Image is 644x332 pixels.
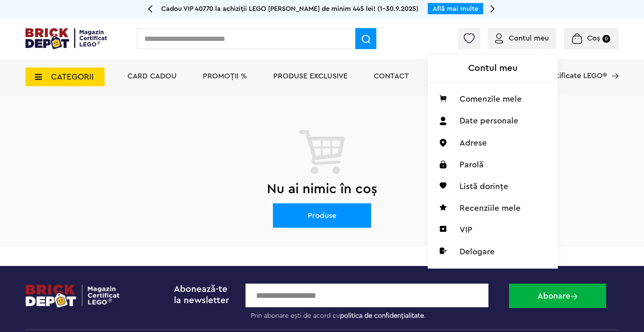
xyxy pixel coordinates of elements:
a: Contact [374,72,409,80]
img: Abonare [571,294,577,299]
small: 0 [602,35,610,43]
a: PROMOȚII % [203,72,247,80]
span: Magazine Certificate LEGO® [509,62,607,80]
span: CATEGORII [51,73,94,81]
a: Află mai multe [433,5,478,12]
a: Card Cadou [127,72,177,80]
label: Prin abonare ești de acord cu . [246,307,503,320]
a: Produse [273,203,371,228]
span: Coș [587,35,600,42]
span: Cadou VIP 40770 la achiziții LEGO [PERSON_NAME] de minim 445 lei! (1-30.9.2025) [161,5,418,12]
a: Contul meu [495,35,549,42]
button: Abonare [509,284,606,308]
img: footerlogo [25,284,120,308]
h2: Nu ai nimic în coș [25,175,619,203]
a: politica de confidențialitate [340,312,424,319]
span: Contul meu [509,35,549,42]
span: Abonează-te la newsletter [174,285,229,305]
h1: Contul meu [428,55,558,82]
a: Magazine Certificate LEGO® [607,62,619,70]
a: Produse exclusive [273,72,347,80]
